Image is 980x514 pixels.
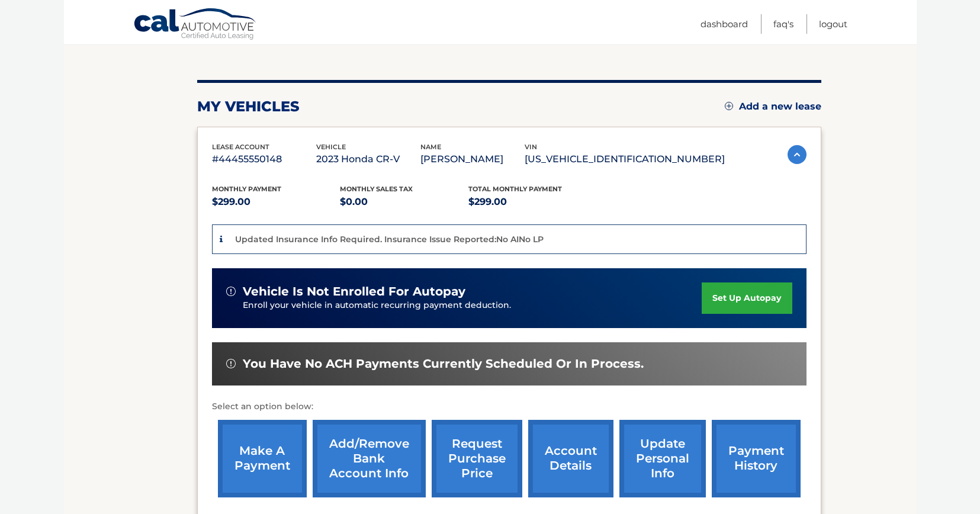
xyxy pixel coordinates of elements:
[212,194,340,210] p: $299.00
[702,282,792,314] a: set up autopay
[701,14,748,34] a: Dashboard
[420,151,525,168] p: [PERSON_NAME]
[819,14,847,34] a: Logout
[218,420,307,497] a: make a payment
[725,102,733,110] img: add.svg
[243,284,465,299] span: vehicle is not enrolled for autopay
[788,145,807,164] img: accordion-active.svg
[340,194,468,210] p: $0.00
[316,151,420,168] p: 2023 Honda CR-V
[226,359,236,368] img: alert-white.svg
[619,420,706,497] a: update personal info
[528,420,613,497] a: account details
[226,287,236,296] img: alert-white.svg
[212,185,281,193] span: Monthly Payment
[243,356,644,371] span: You have no ACH payments currently scheduled or in process.
[197,98,300,115] h2: my vehicles
[212,143,269,151] span: lease account
[773,14,793,34] a: FAQ's
[712,420,801,497] a: payment history
[243,299,702,312] p: Enroll your vehicle in automatic recurring payment deduction.
[468,194,597,210] p: $299.00
[133,8,258,42] a: Cal Automotive
[468,185,562,193] span: Total Monthly Payment
[340,185,413,193] span: Monthly sales Tax
[212,151,316,168] p: #44455550148
[725,101,821,113] a: Add a new lease
[432,420,522,497] a: request purchase price
[235,234,544,245] p: Updated Insurance Info Required. Insurance Issue Reported:No AINo LP
[316,143,346,151] span: vehicle
[313,420,426,497] a: Add/Remove bank account info
[212,400,807,414] p: Select an option below:
[420,143,441,151] span: name
[525,143,537,151] span: vin
[525,151,725,168] p: [US_VEHICLE_IDENTIFICATION_NUMBER]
